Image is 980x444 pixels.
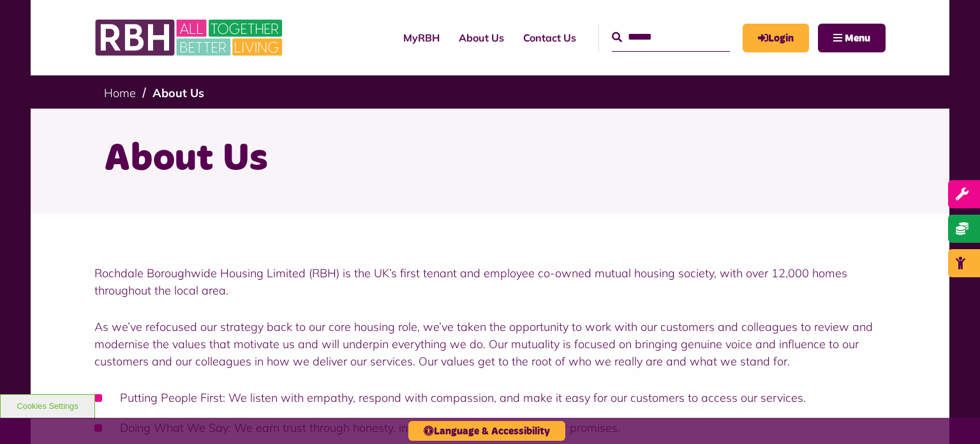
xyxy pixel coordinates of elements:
[923,387,980,444] iframe: Netcall Web Assistant for live chat
[394,20,449,55] a: MyRBH
[845,33,870,43] span: Menu
[818,24,886,52] button: Navigation
[408,421,565,441] button: Language & Accessibility
[94,389,886,406] li: Putting People First: We listen with empathy, respond with compassion, and make it easy for our c...
[104,86,136,100] a: Home
[94,13,286,63] img: RBH
[152,86,204,100] a: About Us
[449,20,514,55] a: About Us
[514,20,586,55] a: Contact Us
[104,134,876,184] h1: About Us
[94,264,886,299] p: Rochdale Boroughwide Housing Limited (RBH) is the UK’s first tenant and employee co-owned mutual ...
[94,318,886,370] p: As we’ve refocused our strategy back to our core housing role, we’ve taken the opportunity to wor...
[743,24,809,52] a: MyRBH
